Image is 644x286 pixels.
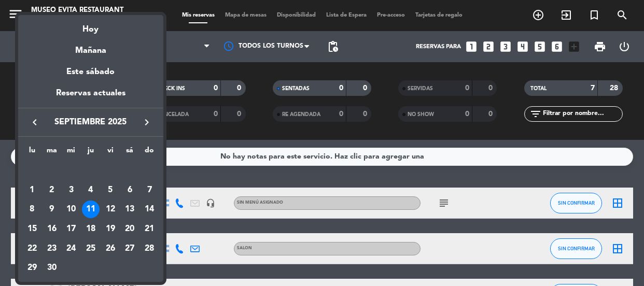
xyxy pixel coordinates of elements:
[43,240,61,258] div: 23
[139,180,159,200] td: 7 de septiembre de 2025
[121,201,138,218] div: 13
[23,240,41,258] div: 22
[141,181,158,199] div: 7
[101,180,120,200] td: 5 de septiembre de 2025
[81,145,101,161] th: jueves
[18,87,163,108] div: Reservas actuales
[82,201,100,218] div: 11
[137,116,156,129] button: keyboard_arrow_right
[101,199,120,219] td: 12 de septiembre de 2025
[29,116,41,128] i: keyboard_arrow_left
[62,181,80,199] div: 3
[81,239,101,259] td: 25 de septiembre de 2025
[139,199,159,219] td: 14 de septiembre de 2025
[18,58,163,87] div: Este sábado
[139,145,159,161] th: domingo
[82,181,100,199] div: 4
[22,180,42,200] td: 1 de septiembre de 2025
[43,181,61,199] div: 2
[43,201,61,218] div: 9
[101,219,120,239] td: 19 de septiembre de 2025
[141,201,158,218] div: 14
[101,145,120,161] th: viernes
[139,239,159,259] td: 28 de septiembre de 2025
[22,239,42,259] td: 22 de septiembre de 2025
[120,239,140,259] td: 27 de septiembre de 2025
[22,145,42,161] th: lunes
[61,219,81,239] td: 17 de septiembre de 2025
[141,220,158,238] div: 21
[121,220,138,238] div: 20
[81,219,101,239] td: 18 de septiembre de 2025
[42,219,62,239] td: 16 de septiembre de 2025
[101,239,120,259] td: 26 de septiembre de 2025
[61,239,81,259] td: 24 de septiembre de 2025
[23,220,41,238] div: 15
[141,240,158,258] div: 28
[121,240,138,258] div: 27
[102,201,119,218] div: 12
[120,199,140,219] td: 13 de septiembre de 2025
[62,220,80,238] div: 17
[22,258,42,278] td: 29 de septiembre de 2025
[42,239,62,259] td: 23 de septiembre de 2025
[42,180,62,200] td: 2 de septiembre de 2025
[62,240,80,258] div: 24
[23,181,41,199] div: 1
[120,145,140,161] th: sábado
[82,240,100,258] div: 25
[139,219,159,239] td: 21 de septiembre de 2025
[81,180,101,200] td: 4 de septiembre de 2025
[18,36,163,58] div: Mañana
[62,201,80,218] div: 10
[43,220,61,238] div: 16
[141,116,153,128] i: keyboard_arrow_right
[25,116,44,129] button: keyboard_arrow_left
[81,199,101,219] td: 11 de septiembre de 2025
[61,180,81,200] td: 3 de septiembre de 2025
[61,145,81,161] th: miércoles
[22,219,42,239] td: 15 de septiembre de 2025
[42,145,62,161] th: martes
[61,199,81,219] td: 10 de septiembre de 2025
[42,199,62,219] td: 9 de septiembre de 2025
[44,116,137,129] span: septiembre 2025
[18,15,163,36] div: Hoy
[120,180,140,200] td: 6 de septiembre de 2025
[82,220,100,238] div: 18
[121,181,138,199] div: 6
[23,259,41,277] div: 29
[43,259,61,277] div: 30
[23,201,41,218] div: 8
[102,181,119,199] div: 5
[102,220,119,238] div: 19
[120,219,140,239] td: 20 de septiembre de 2025
[42,258,62,278] td: 30 de septiembre de 2025
[22,161,159,180] td: SEP.
[102,240,119,258] div: 26
[22,199,42,219] td: 8 de septiembre de 2025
